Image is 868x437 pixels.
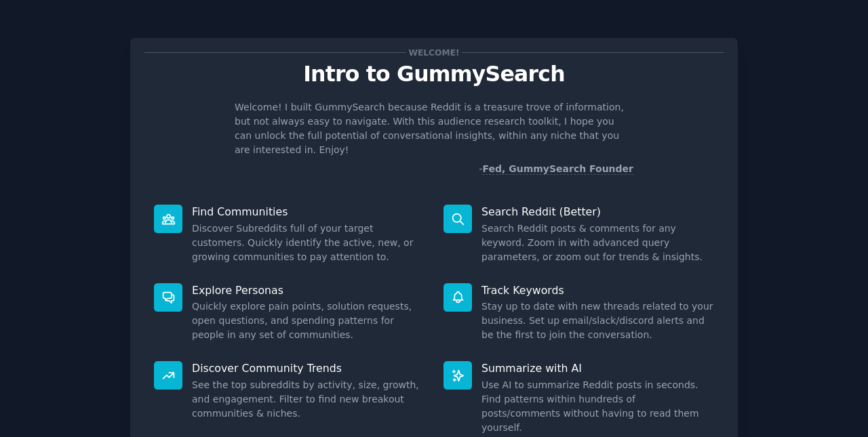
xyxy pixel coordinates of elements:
[192,378,425,421] dd: See the top subreddits by activity, size, growth, and engagement. Filter to find new breakout com...
[192,361,425,375] p: Discover Community Trends
[482,163,633,175] a: Fed, GummySearch Founder
[192,205,425,219] p: Find Communities
[481,299,714,342] dd: Stay up to date with new threads related to your business. Set up email/slack/discord alerts and ...
[481,361,714,375] p: Summarize with AI
[144,62,724,86] p: Intro to GummySearch
[192,283,425,297] p: Explore Personas
[481,283,714,297] p: Track Keywords
[192,299,425,342] dd: Quickly explore pain points, solution requests, open questions, and spending patterns for people ...
[481,222,714,264] dd: Search Reddit posts & comments for any keyword. Zoom in with advanced query parameters, or zoom o...
[235,100,633,157] p: Welcome! I built GummySearch because Reddit is a treasure trove of information, but not always ea...
[479,162,633,176] div: -
[406,45,462,60] span: Welcome!
[481,205,714,219] p: Search Reddit (Better)
[192,222,425,264] dd: Discover Subreddits full of your target customers. Quickly identify the active, new, or growing c...
[481,378,714,435] dd: Use AI to summarize Reddit posts in seconds. Find patterns within hundreds of posts/comments with...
